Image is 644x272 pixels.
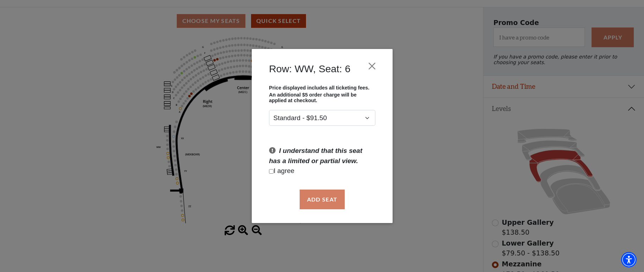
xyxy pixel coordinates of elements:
[269,146,375,166] p: I understand that this seat has a limited or partial view.
[269,63,350,75] h4: Row: WW, Seat: 6
[269,166,375,176] p: I agree
[365,59,379,73] button: Close
[621,252,637,267] div: Accessibility Menu
[269,92,375,103] p: An additional $5 order charge will be applied at checkout.
[269,169,274,174] input: Checkbox field
[269,85,375,91] p: Price displayed includes all ticketing fees.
